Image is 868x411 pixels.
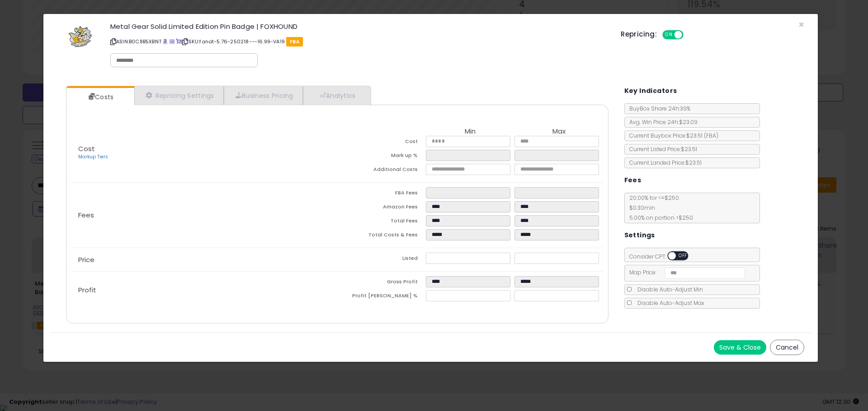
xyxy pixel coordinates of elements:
[676,252,690,260] span: OFF
[337,164,426,178] td: Additional Costs
[624,85,677,97] h5: Key Indicators
[71,286,337,294] p: Profit
[303,86,370,105] a: Analytics
[337,136,426,150] td: Cost
[337,150,426,164] td: Mark up %
[714,340,766,355] button: Save & Close
[625,253,700,260] span: Consider CPT:
[633,299,704,307] span: Disable Auto-Adjust Max
[71,145,337,161] p: Cost
[625,105,690,112] span: BuyBox Share 24h: 39%
[625,268,745,276] span: Map Price:
[625,214,693,222] span: 5.00 % on portion > $250
[625,118,698,126] span: Avg. Win Price 24h: $23.09
[67,23,94,50] img: 51RCSDcCxcL._SL60_.jpg
[625,132,718,139] span: Current Buybox Price:
[224,86,303,105] a: Business Pricing
[625,204,655,212] span: $0.30 min
[66,88,133,106] a: Costs
[625,159,702,166] span: Current Landed Price: $23.51
[625,145,697,153] span: Current Listed Price: $23.51
[770,340,804,355] button: Cancel
[682,31,697,39] span: OFF
[78,153,108,160] a: Markup Tiers
[337,253,426,267] td: Listed
[337,215,426,229] td: Total Fees
[624,230,655,241] h5: Settings
[426,128,514,136] th: Min
[337,290,426,304] td: Profit [PERSON_NAME] %
[110,23,607,30] h3: Metal Gear Solid Limited Edition Pin Badge | FOXHOUND
[286,37,303,46] span: FBA
[686,132,718,139] span: $23.51
[704,132,718,139] span: ( FBA )
[71,256,337,263] p: Price
[337,201,426,215] td: Amazon Fees
[71,212,337,219] p: Fees
[514,128,603,136] th: Max
[337,229,426,243] td: Total Costs & Fees
[625,194,693,222] span: 20.00 % for <= $250
[176,38,181,45] a: Your listing only
[337,187,426,201] td: FBA Fees
[621,31,657,38] h5: Repricing:
[798,18,804,31] span: ×
[633,286,703,293] span: Disable Auto-Adjust Min
[663,31,675,39] span: ON
[110,34,607,49] p: ASIN: B0C8B5XBNT | SKU: fanat-5.76-250218---16.99-VA19
[337,276,426,290] td: Gross Profit
[163,38,168,45] a: BuyBox page
[170,38,175,45] a: All offer listings
[134,86,224,105] a: Repricing Settings
[624,175,642,186] h5: Fees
